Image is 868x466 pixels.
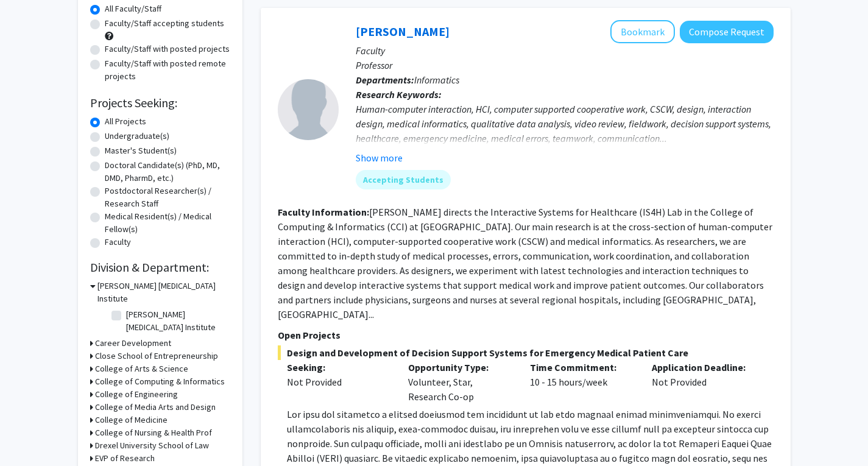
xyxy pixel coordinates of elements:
iframe: Chat [9,411,52,457]
label: Undergraduate(s) [105,130,169,143]
label: Doctoral Candidate(s) (PhD, MD, DMD, PharmD, etc.) [105,159,230,185]
fg-read-more: [PERSON_NAME] directs the Interactive Systems for Healthcare (IS4H) Lab in the College of Computi... [278,206,772,320]
p: Seeking: [287,360,390,375]
h3: EVP of Research [95,452,155,465]
h3: [PERSON_NAME] [MEDICAL_DATA] Institute [97,280,230,305]
h2: Division & Department: [90,260,230,275]
h3: Career Development [95,337,171,350]
label: Postdoctoral Researcher(s) / Research Staff [105,185,230,210]
b: Research Keywords: [356,88,442,101]
div: Not Provided [287,375,390,389]
p: Time Commitment: [530,360,633,375]
b: Faculty Information: [278,206,369,218]
label: Faculty [105,236,131,249]
div: 10 - 15 hours/week [521,360,643,404]
h3: Close School of Entrepreneurship [95,350,218,362]
p: Professor [356,58,774,72]
p: Faculty [356,43,774,58]
button: Show more [356,150,403,165]
h3: Drexel University School of Law [95,439,209,452]
p: Application Deadline: [652,360,755,375]
p: Opportunity Type: [408,360,512,375]
a: [PERSON_NAME] [356,24,450,39]
label: [PERSON_NAME] [MEDICAL_DATA] Institute [126,308,227,334]
label: All Projects [105,115,146,128]
h3: College of Engineering [95,388,178,401]
div: Human-computer interaction, HCI, computer supported cooperative work, CSCW, design, interaction d... [356,102,774,146]
label: Faculty/Staff with posted remote projects [105,57,230,83]
div: Volunteer, Star, Research Co-op [399,360,521,404]
label: Faculty/Staff accepting students [105,17,224,30]
span: Informatics [414,74,459,86]
button: Add Aleksandra Sarcevic to Bookmarks [610,20,675,43]
label: Faculty/Staff with posted projects [105,43,230,55]
label: All Faculty/Staff [105,2,161,15]
span: Design and Development of Decision Support Systems for Emergency Medical Patient Care [278,345,774,360]
h2: Projects Seeking: [90,96,230,110]
p: Open Projects [278,328,774,342]
label: Master's Student(s) [105,144,177,157]
b: Departments: [356,74,414,86]
h3: College of Arts & Science [95,362,188,375]
button: Compose Request to Aleksandra Sarcevic [680,21,774,43]
h3: College of Medicine [95,414,168,426]
label: Medical Resident(s) / Medical Fellow(s) [105,210,230,236]
mat-chip: Accepting Students [356,170,451,189]
div: Not Provided [643,360,764,404]
h3: College of Media Arts and Design [95,401,216,414]
h3: College of Nursing & Health Prof [95,426,212,439]
h3: College of Computing & Informatics [95,375,225,388]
